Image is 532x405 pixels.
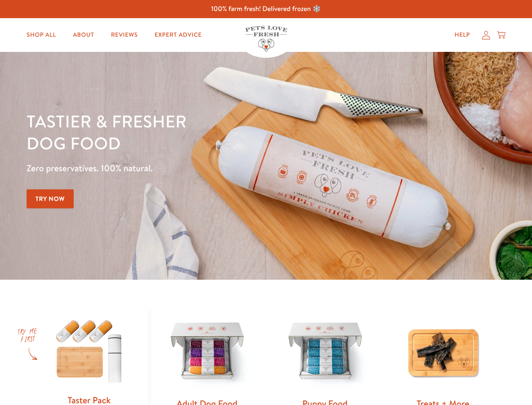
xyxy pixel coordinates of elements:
a: Shop All [20,27,63,43]
a: Expert Advice [148,27,209,43]
p: Zero preservatives. 100% natural. [27,161,346,176]
a: Help [448,27,477,43]
a: Reviews [104,27,144,43]
h1: Tastier & fresher dog food [27,110,346,154]
img: Pets Love Fresh [245,26,287,51]
a: About [66,27,101,43]
a: Try Now [27,189,74,208]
